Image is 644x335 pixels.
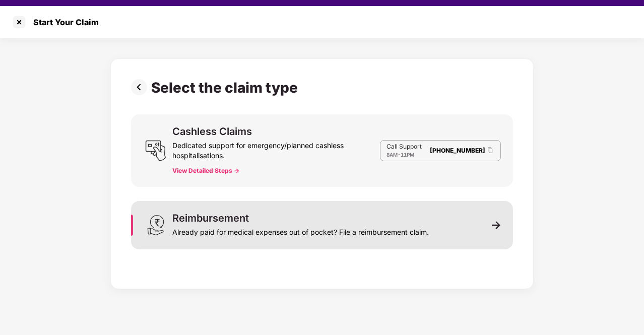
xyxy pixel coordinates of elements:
img: svg+xml;base64,PHN2ZyBpZD0iUHJldi0zMngzMiIgeG1sbnM9Imh0dHA6Ly93d3cudzMub3JnLzIwMDAvc3ZnIiB3aWR0aD... [131,79,151,95]
img: svg+xml;base64,PHN2ZyB3aWR0aD0iMjQiIGhlaWdodD0iMjUiIHZpZXdCb3g9IjAgMCAyNCAyNSIgZmlsbD0ibm9uZSIgeG... [145,140,166,161]
a: [PHONE_NUMBER] [430,147,485,154]
button: View Detailed Steps -> [172,167,239,175]
img: Clipboard Icon [486,146,494,155]
div: Reimbursement [172,213,249,223]
span: 11PM [401,152,414,158]
img: svg+xml;base64,PHN2ZyB3aWR0aD0iMTEiIGhlaWdodD0iMTEiIHZpZXdCb3g9IjAgMCAxMSAxMSIgZmlsbD0ibm9uZSIgeG... [492,221,501,230]
div: Already paid for medical expenses out of pocket? File a reimbursement claim. [172,223,429,237]
img: svg+xml;base64,PHN2ZyB3aWR0aD0iMjQiIGhlaWdodD0iMzEiIHZpZXdCb3g9IjAgMCAyNCAzMSIgZmlsbD0ibm9uZSIgeG... [145,215,166,236]
p: Call Support [387,143,422,151]
div: Select the claim type [151,79,302,96]
div: Start Your Claim [27,17,99,27]
div: - [387,151,422,159]
div: Cashless Claims [172,126,252,137]
div: Dedicated support for emergency/planned cashless hospitalisations. [172,137,380,161]
span: 8AM [387,152,398,158]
